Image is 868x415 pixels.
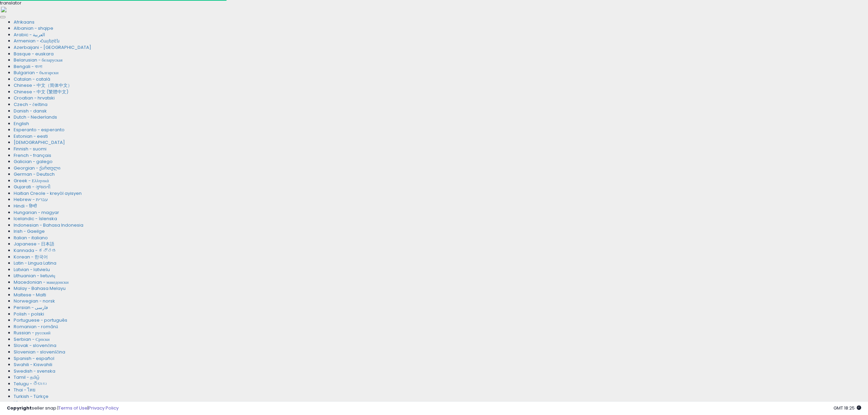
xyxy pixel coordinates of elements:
a: Lithuanian - lietuvių [14,272,55,279]
a: Croatian - hrvatski [14,95,55,101]
a: Greek - Ελληνικά [14,177,49,184]
a: Slovenian - slovenščina [14,349,65,355]
a: Russian - русский [14,330,51,336]
a: Slovak - slovenčina [14,342,56,349]
a: Arabic - ‎‫العربية‬‎ [14,31,45,38]
a: Spanish - español [14,355,54,362]
img: right-arrow.png [1,7,6,12]
a: Danish - dansk [14,108,47,114]
a: Indonesian - Bahasa Indonesia [14,222,83,228]
a: Bengali - বাংলা [14,63,42,70]
a: Georgian - ქართული [14,165,60,171]
a: Esperanto - esperanto [14,126,65,133]
a: Polish - polski [14,311,44,317]
a: Gujarati - ગુજરાતી [14,184,51,190]
a: Tamil - தமிழ் [14,374,40,380]
a: French - français [14,152,51,159]
a: Finnish - suomi [14,146,46,152]
a: Basque - euskara [14,51,54,57]
a: Latvian - latviešu [14,266,50,273]
a: Macedonian - македонски [14,279,69,285]
a: Romanian - română [14,323,58,330]
a: Ukrainian - українська [14,399,59,406]
a: Albanian - shqipe [14,25,53,31]
a: Malay - Bahasa Melayu [14,285,66,292]
a: German - Deutsch [14,171,55,177]
a: Czech - čeština [14,101,48,108]
a: Persian - ‎‫فارسی‬‎ [14,304,48,311]
a: Norwegian - norsk [14,298,55,304]
a: Latin - Lingua Latina [14,260,56,266]
a: Haitian Creole - kreyòl ayisyen [14,190,82,197]
a: Galician - galego [14,158,53,165]
a: Dutch - Nederlands [14,114,57,120]
a: Afrikaans [14,19,35,25]
a: Chinese - 中文 (繁體中文) [14,89,68,95]
a: Swahili - Kiswahili [14,361,52,368]
a: Korean - 한국어 [14,254,48,260]
a: Swedish - svenska [14,368,55,374]
a: Hindi - हिन्दी [14,203,37,209]
a: Serbian - Српски [14,336,50,343]
a: Turkish - Türkçe [14,393,49,400]
a: Kannada - ಕನ್ನಡ [14,247,56,254]
a: Azerbaijani - [GEOGRAPHIC_DATA] [14,44,91,51]
a: Armenian - Հայերէն [14,38,59,44]
a: Chinese - 中文（简体中文） [14,82,72,89]
a: Catalan - català [14,76,50,82]
a: Hungarian - magyar [14,209,59,216]
a: Portuguese - português [14,317,67,323]
a: Irish - Gaeilge [14,228,45,235]
a: Maltese - Malti [14,292,46,298]
a: Italian - italiano [14,235,48,241]
a: Icelandic - íslenska [14,215,57,222]
a: Hebrew - ‎‫עברית‬‎ [14,196,48,203]
a: [DEMOGRAPHIC_DATA] [14,139,65,146]
a: Belarusian - беларуская [14,57,63,63]
a: Thai - ไทย [14,387,36,393]
a: English [14,120,29,127]
a: Telugu - తెలుగు [14,380,46,387]
a: Estonian - eesti [14,133,48,139]
a: Bulgarian - български [14,69,58,76]
a: Japanese - 日本語 [14,241,54,247]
